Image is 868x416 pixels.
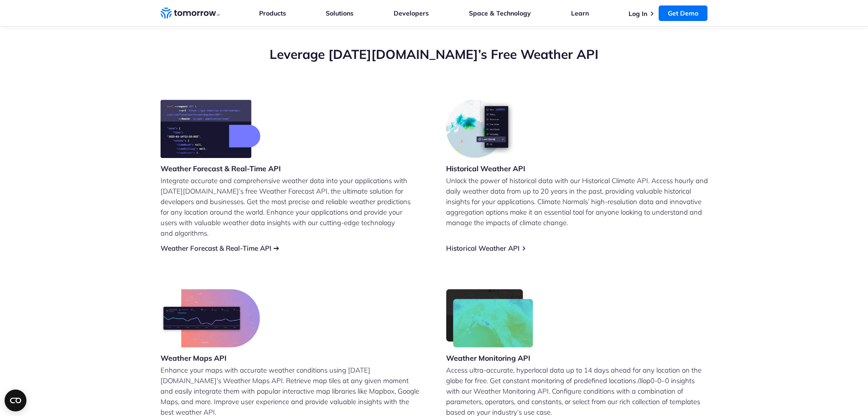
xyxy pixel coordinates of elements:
a: Solutions [326,9,353,17]
a: Get Demo [659,5,707,21]
a: Space & Technology [469,9,531,17]
p: Integrate accurate and comprehensive weather data into your applications with [DATE][DOMAIN_NAME]... [161,175,422,238]
a: Products [259,9,286,17]
a: Developers [394,9,429,17]
a: Home link [161,6,220,20]
button: Open CMP widget [5,390,26,411]
a: Log In [629,10,647,18]
h3: Historical Weather API [446,163,525,174]
h3: Weather Forecast & Real-Time API [161,163,281,174]
p: Unlock the power of historical data with our Historical Climate API. Access hourly and daily weat... [446,175,708,228]
h3: Weather Maps API [161,353,260,363]
h2: Leverage [DATE][DOMAIN_NAME]’s Free Weather API [161,46,708,63]
h3: Weather Monitoring API [446,353,534,363]
a: Learn [571,9,589,17]
a: Historical Weather API [446,244,520,253]
a: Weather Forecast & Real-Time API [161,244,271,253]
